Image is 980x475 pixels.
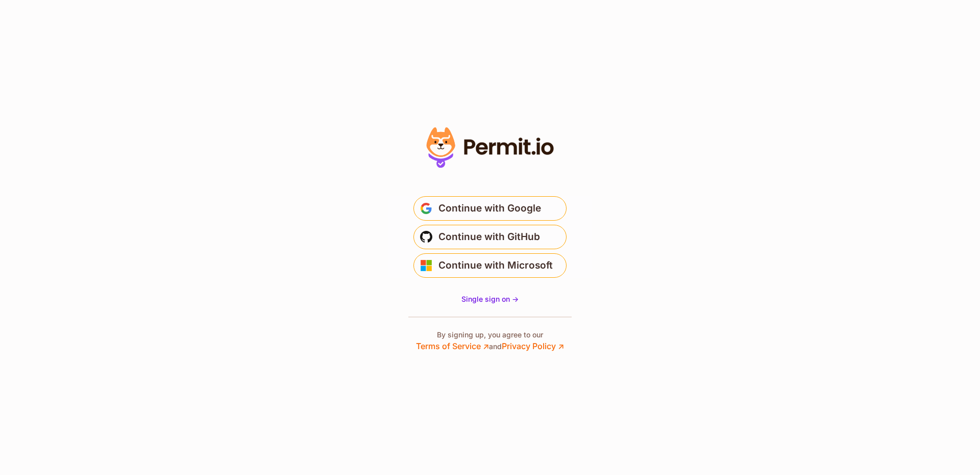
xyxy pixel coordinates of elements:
a: Single sign on -> [461,294,519,304]
span: Single sign on -> [461,295,519,303]
p: By signing up, you agree to our and [416,330,564,352]
button: Continue with Microsoft [413,253,567,278]
span: Continue with Google [438,200,541,217]
button: Continue with GitHub [413,225,567,249]
span: Continue with Microsoft [438,257,553,274]
a: Terms of Service ↗ [416,341,489,351]
a: Privacy Policy ↗ [502,341,564,351]
span: Continue with GitHub [438,229,540,245]
button: Continue with Google [413,196,567,221]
